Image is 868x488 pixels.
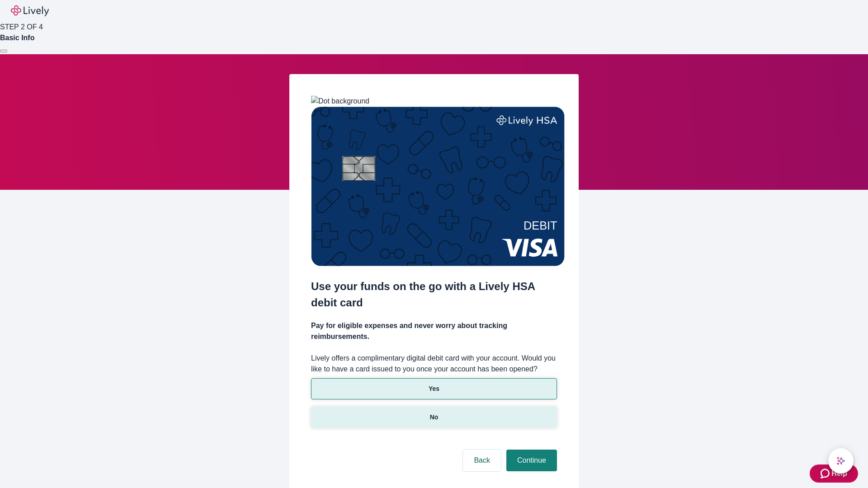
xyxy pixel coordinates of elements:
[11,5,49,16] img: Lively
[311,96,369,107] img: Dot background
[311,107,565,266] img: Debit card
[311,407,557,428] button: No
[821,468,831,479] svg: Zendesk support icon
[311,378,557,399] button: Yes
[810,465,858,483] button: Zendesk support iconHelp
[506,450,557,471] button: Continue
[311,320,557,342] h4: Pay for eligible expenses and never worry about tracking reimbursements.
[311,353,557,375] label: Lively offers a complimentary digital debit card with your account. Would you like to have a card...
[828,448,854,474] button: chat
[429,384,439,394] p: Yes
[463,450,501,471] button: Back
[430,413,439,422] p: No
[836,456,845,465] svg: Lively AI Assistant
[831,468,847,479] span: Help
[311,278,557,311] h2: Use your funds on the go with a Lively HSA debit card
